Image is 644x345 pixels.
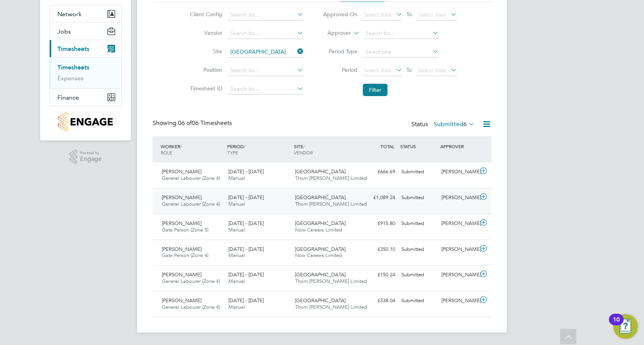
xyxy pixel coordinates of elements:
span: General Labourer (Zone 4) [162,278,220,284]
div: STATUS [398,139,438,153]
div: £1,089.24 [358,191,398,204]
div: 10 [613,320,620,330]
span: Powered by [80,150,102,156]
span: To [404,9,414,19]
span: Now Careers Limited [295,227,342,233]
span: Thorn [PERSON_NAME] Limited [295,201,367,207]
span: Manual [228,278,245,284]
span: Now Careers Limited [295,252,342,259]
span: Finance [57,94,79,101]
a: Go to home page [49,112,122,131]
span: [PERSON_NAME] [162,246,201,252]
span: Manual [228,227,245,233]
a: Timesheets [57,64,89,71]
span: To [404,65,414,75]
input: Search for... [228,47,304,57]
span: Thorn [PERSON_NAME] Limited [295,175,367,181]
button: Timesheets [50,40,121,57]
span: [GEOGRAPHIC_DATA] [295,194,345,201]
span: Engage [80,156,102,162]
span: / [303,143,305,149]
button: Finance [50,89,121,106]
a: Expenses [57,74,84,82]
div: [PERSON_NAME] [438,191,478,204]
button: Jobs [50,23,121,40]
button: Open Resource Center, 10 new notifications [613,314,638,339]
label: Approver [316,29,351,37]
input: Search for... [228,65,304,76]
span: [DATE] - [DATE] [228,246,264,252]
span: Thorn [PERSON_NAME] Limited [295,278,367,284]
div: PERIOD [225,139,292,159]
label: Vendor [188,29,222,36]
span: [DATE] - [DATE] [228,220,264,227]
label: Period Type [323,48,357,55]
span: [PERSON_NAME] [162,297,201,304]
div: [PERSON_NAME] [438,269,478,281]
span: [DATE] - [DATE] [228,271,264,278]
span: / [180,143,182,149]
span: [DATE] - [DATE] [228,297,264,304]
span: [DATE] - [DATE] [228,194,264,201]
span: TOTAL [381,143,394,149]
div: SITE [292,139,359,159]
label: Approved On [323,11,357,18]
label: Submitted [434,120,475,128]
img: countryside-properties-logo-retina.png [58,112,112,131]
div: £350.10 [358,243,398,256]
label: Timesheet ID [188,85,222,92]
a: Powered byEngage [69,150,102,164]
label: Position [188,66,222,73]
span: VENDOR [294,149,313,156]
span: TYPE [227,149,238,156]
span: [GEOGRAPHIC_DATA] [295,168,345,175]
span: [PERSON_NAME] [162,194,201,201]
span: Manual [228,201,245,207]
span: [GEOGRAPHIC_DATA] [295,246,345,252]
label: Site [188,48,222,55]
span: [GEOGRAPHIC_DATA] [295,220,345,227]
div: APPROVER [438,139,478,153]
input: Search for... [363,28,439,39]
span: General Labourer (Zone 4) [162,304,220,310]
span: General Labourer (Zone 4) [162,201,220,207]
div: Submitted [398,243,438,256]
div: Showing [153,119,233,127]
input: Search for... [228,28,304,39]
span: [GEOGRAPHIC_DATA] [295,297,345,304]
span: [PERSON_NAME] [162,220,201,227]
span: Gate Person (Zone 4) [162,252,208,259]
span: Thorn [PERSON_NAME] Limited [295,304,367,310]
div: Submitted [398,294,438,307]
button: Filter [363,84,387,96]
input: Search for... [228,10,304,20]
span: Manual [228,175,245,181]
span: Manual [228,252,245,259]
span: General Labourer (Zone 4) [162,175,220,181]
div: £666.69 [358,166,398,178]
span: ROLE [161,149,172,156]
div: Submitted [398,217,438,230]
div: £338.04 [358,294,398,307]
span: [PERSON_NAME] [162,168,201,175]
div: [PERSON_NAME] [438,243,478,256]
div: Timesheets [50,57,121,88]
span: [GEOGRAPHIC_DATA] [295,271,345,278]
div: £915.80 [358,217,398,230]
div: Submitted [398,166,438,178]
span: 06 Timesheets [178,119,232,127]
span: Timesheets [57,45,89,52]
span: Select date [418,11,446,18]
div: £150.24 [358,269,398,281]
div: Status [411,119,476,130]
span: Select date [418,67,446,74]
div: [PERSON_NAME] [438,166,478,178]
div: Submitted [398,191,438,204]
button: Network [50,5,121,22]
input: Search for... [228,84,304,95]
span: Gate Person (Zone 5) [162,227,208,233]
span: Select date [364,67,392,74]
span: / [244,143,245,149]
div: [PERSON_NAME] [438,294,478,307]
span: Manual [228,304,245,310]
